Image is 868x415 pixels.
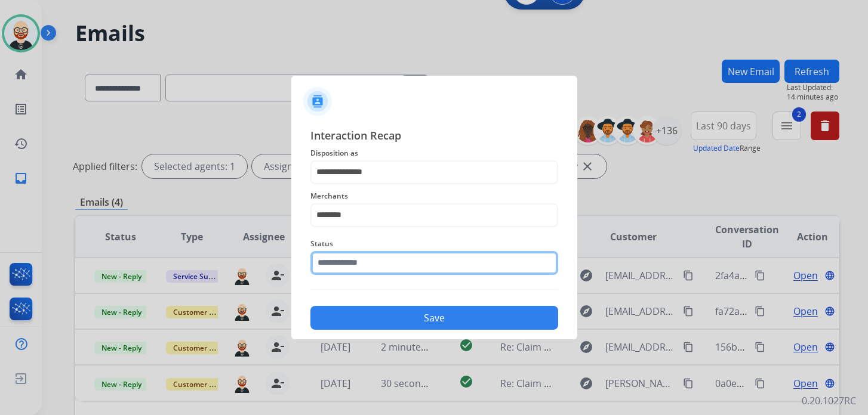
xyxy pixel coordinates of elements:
[802,394,856,408] p: 0.20.1027RC
[310,289,558,290] img: contact-recap-line.svg
[303,87,332,116] img: contactIcon
[310,306,558,330] button: Save
[310,237,558,251] span: Status
[310,146,558,160] span: Disposition as
[310,189,558,203] span: Merchants
[310,127,558,146] span: Interaction Recap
